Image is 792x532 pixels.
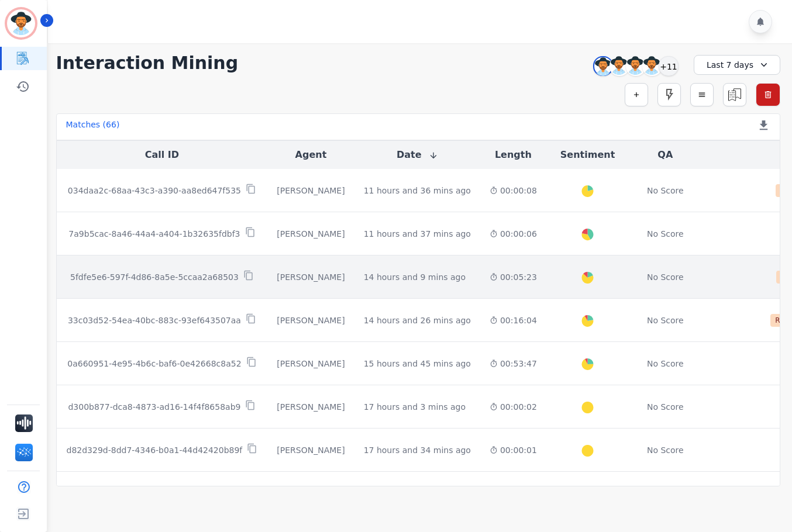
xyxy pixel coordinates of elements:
[364,401,466,413] div: 17 hours and 3 mins ago
[277,358,345,369] div: [PERSON_NAME]
[490,185,537,196] div: 00:00:08
[67,444,243,456] p: d82d329d-8dd7-4346-b0a1-44d42420b89f
[277,271,345,283] div: [PERSON_NAME]
[277,228,345,240] div: [PERSON_NAME]
[647,444,684,456] div: No Score
[490,315,537,326] div: 00:16:04
[7,9,35,37] img: Bordered avatar
[68,315,241,326] p: 33c03d52-54ea-40bc-883c-93ef643507aa
[490,444,537,456] div: 00:00:01
[560,148,615,162] button: Sentiment
[490,228,537,240] div: 00:00:06
[70,271,239,283] p: 5fdfe5e6-597f-4d86-8a5e-5ccaa2a68503
[364,358,471,369] div: 15 hours and 45 mins ago
[66,119,120,135] div: Matches ( 66 )
[145,148,179,162] button: Call ID
[364,271,466,283] div: 14 hours and 9 mins ago
[659,56,679,76] div: +11
[657,148,673,162] button: QA
[295,148,327,162] button: Agent
[647,228,684,240] div: No Score
[364,315,471,326] div: 14 hours and 26 mins ago
[68,228,240,240] p: 7a9b5cac-8a46-44a4-a404-1b32635fdbf3
[68,185,241,196] p: 034daa2c-68aa-43c3-a390-aa8ed647f535
[397,148,438,162] button: Date
[277,401,345,413] div: [PERSON_NAME]
[647,271,684,283] div: No Score
[495,148,532,162] button: Length
[647,315,684,326] div: No Score
[68,401,240,413] p: d300b877-dca8-4873-ad16-14f4f8658ab9
[277,444,345,456] div: [PERSON_NAME]
[490,358,537,369] div: 00:53:47
[694,55,780,75] div: Last 7 days
[56,53,239,74] h1: Interaction Mining
[647,185,684,196] div: No Score
[364,228,471,240] div: 11 hours and 37 mins ago
[67,358,241,369] p: 0a660951-4e95-4b6c-baf6-0e42668c8a52
[277,315,345,326] div: [PERSON_NAME]
[364,185,471,196] div: 11 hours and 36 mins ago
[490,271,537,283] div: 00:05:23
[490,401,537,413] div: 00:00:02
[647,401,684,413] div: No Score
[277,185,345,196] div: [PERSON_NAME]
[647,358,684,369] div: No Score
[364,444,471,456] div: 17 hours and 34 mins ago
